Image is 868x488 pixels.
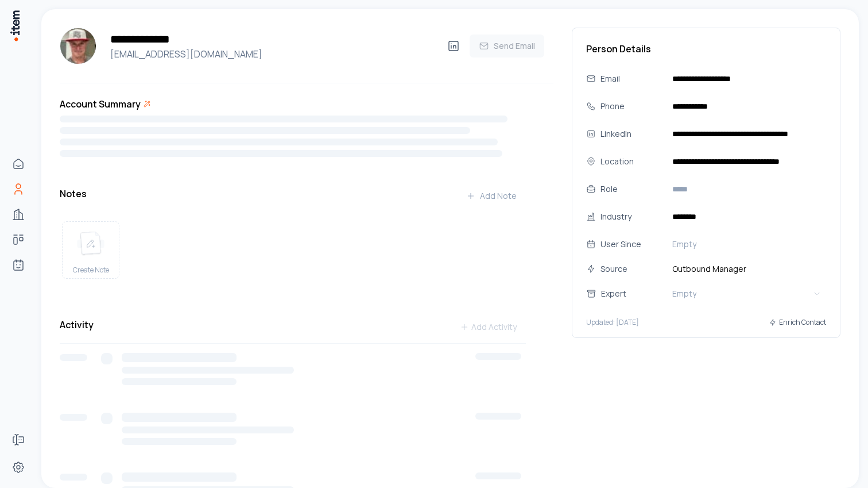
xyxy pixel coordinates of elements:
button: Empty [668,235,826,253]
a: Forms [7,428,30,451]
div: Source [600,263,663,275]
div: Industry [600,210,663,223]
h3: Person Details [586,42,826,56]
span: Empty [672,288,696,299]
img: Item Brain Logo [9,9,21,42]
span: Outbound Manager [668,263,826,275]
div: Role [600,183,663,195]
img: Clint Schmidt [60,28,96,64]
div: Add Note [466,190,517,202]
img: create note [77,231,104,256]
button: Enrich Contact [769,312,826,333]
span: Empty [672,239,696,250]
button: Add Note [457,185,526,208]
h3: Activity [60,318,94,332]
span: Create Note [73,266,109,275]
h3: Account Summary [60,97,141,111]
div: User Since [600,238,663,251]
a: Companies [7,203,30,226]
a: Deals [7,228,30,251]
div: Location [600,155,663,168]
h3: Notes [60,187,87,201]
p: Updated: [DATE] [586,318,639,327]
div: Phone [600,100,663,113]
div: Email [600,72,663,85]
a: Home [7,152,30,175]
button: Empty [668,285,826,303]
a: People [7,178,30,201]
h4: [EMAIL_ADDRESS][DOMAIN_NAME] [106,47,442,61]
button: create noteCreate Note [62,221,119,279]
a: Agents [7,253,30,276]
div: LinkedIn [600,128,663,140]
div: Expert [601,287,675,300]
a: Settings [7,456,30,479]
